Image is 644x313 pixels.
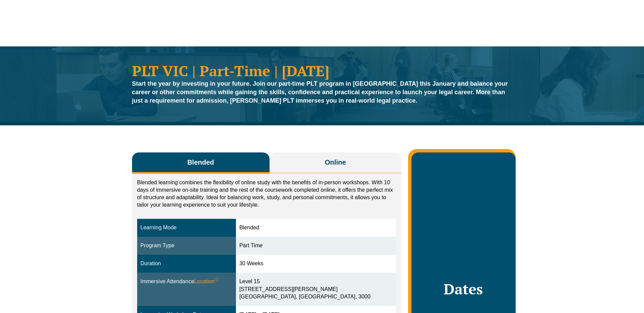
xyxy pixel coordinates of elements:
[141,242,233,250] div: Program Type
[194,278,219,286] span: Location
[215,277,219,282] sup: ⓘ
[141,260,233,268] div: Duration
[141,224,233,232] div: Learning Mode
[132,63,512,78] h1: PLT VIC | Part-Time | [DATE]
[239,224,393,232] div: Blended
[418,280,509,297] h2: Dates
[325,158,346,167] span: Online
[141,278,233,286] div: Immersive Attendance
[137,179,397,209] p: Blended learning combines the flexibility of online study with the benefits of in-person workshop...
[239,260,393,268] div: 30 Weeks
[239,278,393,301] div: Level 15 [STREET_ADDRESS][PERSON_NAME] [GEOGRAPHIC_DATA], [GEOGRAPHIC_DATA], 3000
[132,80,508,104] strong: Start the year by investing in your future. Join our part-time PLT program in [GEOGRAPHIC_DATA] t...
[239,242,393,250] div: Part Time
[187,158,214,167] span: Blended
